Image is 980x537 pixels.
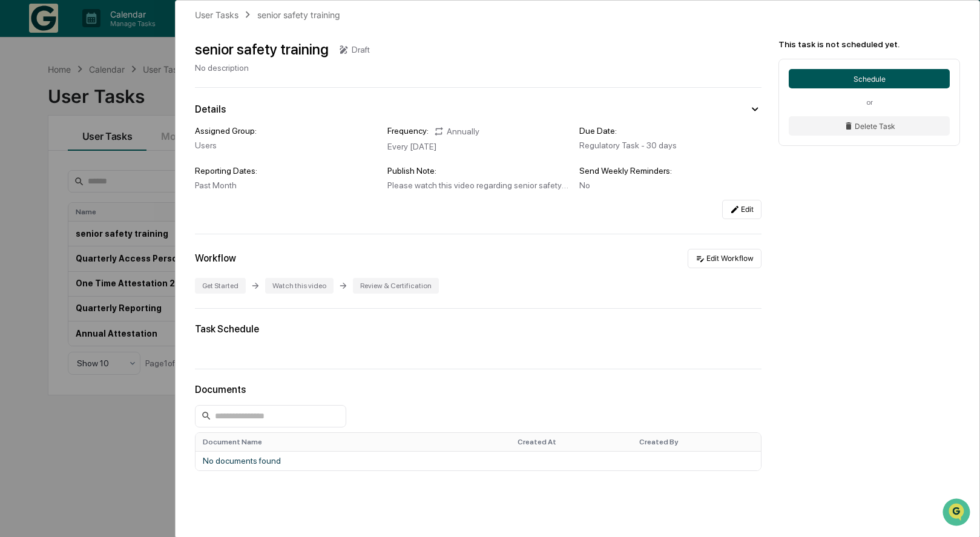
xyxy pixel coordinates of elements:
[387,166,570,176] div: Publish Note:
[195,10,238,20] div: User Tasks
[120,300,146,309] span: Pylon
[579,180,761,190] div: No
[579,126,761,136] div: Due Date:
[85,300,146,309] a: Powered byPylon
[24,248,78,260] span: Preclearance
[353,278,439,294] div: Review & Certification
[206,96,220,111] button: Start new chat
[100,197,105,207] span: •
[265,278,334,294] div: Watch this video
[12,272,22,282] div: 🔎
[100,248,150,260] span: Attestations
[195,126,377,136] div: Assigned Group:
[352,45,370,54] div: Draft
[196,451,761,470] td: No documents found
[25,93,47,114] img: 8933085812038_c878075ebb4cc5468115_72.jpg
[688,249,761,268] button: Edit Workflow
[387,180,570,190] div: Please watch this video regarding senior safety [URL][DOMAIN_NAME] please fast forward to 4:00 pa...
[24,165,34,175] img: 1746055101610-c473b297-6a78-478c-a979-82029cc54cd1
[107,165,132,174] span: [DATE]
[188,132,220,147] button: See all
[195,252,236,264] div: Workflow
[789,69,950,88] button: Schedule
[579,166,761,176] div: Send Weekly Reminders:
[24,271,76,283] span: Data Lookup
[195,63,370,73] div: No description
[7,266,81,288] a: 🔎Data Lookup
[100,165,105,174] span: •
[195,41,329,58] div: senior safety training
[195,323,761,335] div: Task Schedule
[12,249,22,259] div: 🖐️
[24,198,34,208] img: 1746055101610-c473b297-6a78-478c-a979-82029cc54cd1
[789,116,950,136] button: Delete Task
[12,93,34,114] img: 1746055101610-c473b297-6a78-478c-a979-82029cc54cd1
[387,142,570,151] div: Every [DATE]
[54,105,171,114] div: We're offline, we'll be back soon
[722,200,761,219] button: Edit
[196,433,510,451] th: Document Name
[107,197,132,207] span: [DATE]
[195,166,377,176] div: Reporting Dates:
[31,55,200,68] input: Clear
[257,10,340,20] div: senior safety training
[579,140,761,150] div: Regulatory Task - 30 days
[88,249,97,259] div: 🗄️
[38,197,98,207] span: [PERSON_NAME]
[12,153,31,173] img: Jack Rasmussen
[789,98,950,107] div: or
[195,278,246,294] div: Get Started
[195,180,377,190] div: Past Month
[7,243,83,265] a: 🖐️Preclearance
[941,497,974,530] iframe: Open customer support
[510,433,632,451] th: Created At
[12,186,31,205] img: Jack Rasmussen
[433,126,479,137] div: Annually
[83,243,155,265] a: 🗄️Attestations
[38,165,98,174] span: [PERSON_NAME]
[195,140,377,150] div: Users
[195,384,761,395] div: Documents
[12,134,77,144] div: Past conversations
[195,104,226,115] div: Details
[387,126,429,137] div: Frequency:
[12,25,220,45] p: How can we help?
[778,39,960,49] div: This task is not scheduled yet.
[632,433,761,451] th: Created By
[54,93,199,105] div: Start new chat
